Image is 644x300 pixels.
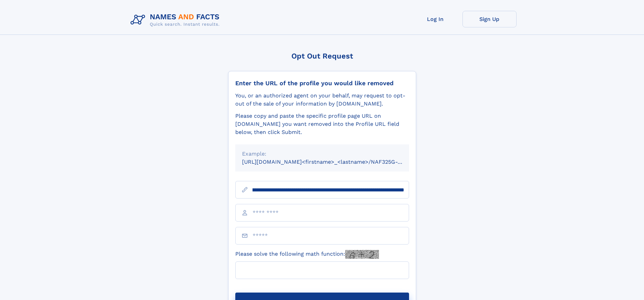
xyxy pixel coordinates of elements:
[242,150,402,158] div: Example:
[408,11,462,27] a: Log In
[235,250,379,259] label: Please solve the following math function:
[242,159,422,165] small: [URL][DOMAIN_NAME]<firstname>_<lastname>/NAF325G-xxxxxxxx
[235,92,409,108] div: You, or an authorized agent on your behalf, may request to opt-out of the sale of your informatio...
[462,11,517,27] a: Sign Up
[235,79,409,87] div: Enter the URL of the profile you would like removed
[228,52,416,60] div: Opt Out Request
[235,112,409,136] div: Please copy and paste the specific profile page URL on [DOMAIN_NAME] you want removed into the Pr...
[128,11,225,29] img: Logo Names and Facts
